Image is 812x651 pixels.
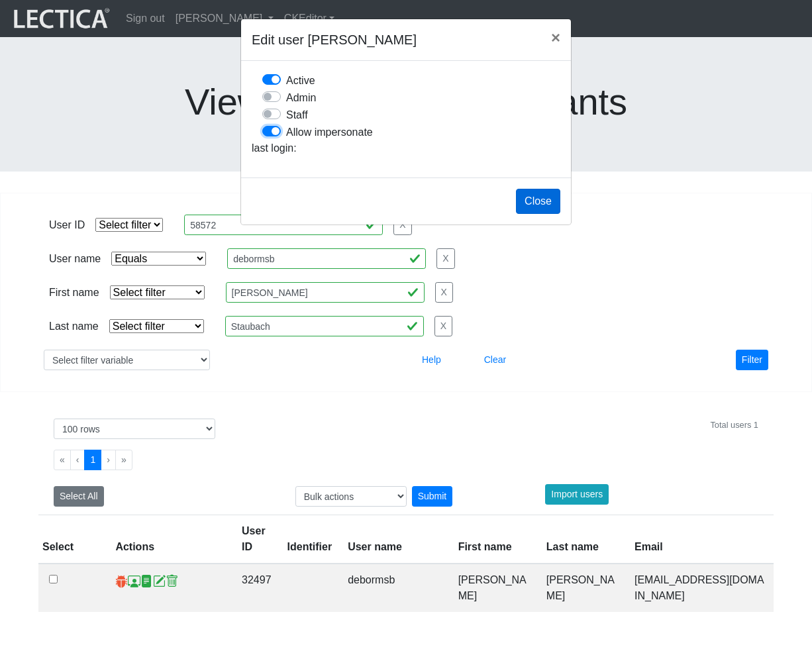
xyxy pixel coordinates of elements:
button: Close [516,189,560,214]
h5: Edit user [PERSON_NAME] [252,30,417,50]
button: Close [540,19,571,56]
span: × [551,28,560,46]
label: Active [286,72,315,89]
label: Staff [286,106,308,123]
label: Admin [286,89,316,106]
p: last login: [252,140,560,156]
label: Allow impersonate [286,123,373,140]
